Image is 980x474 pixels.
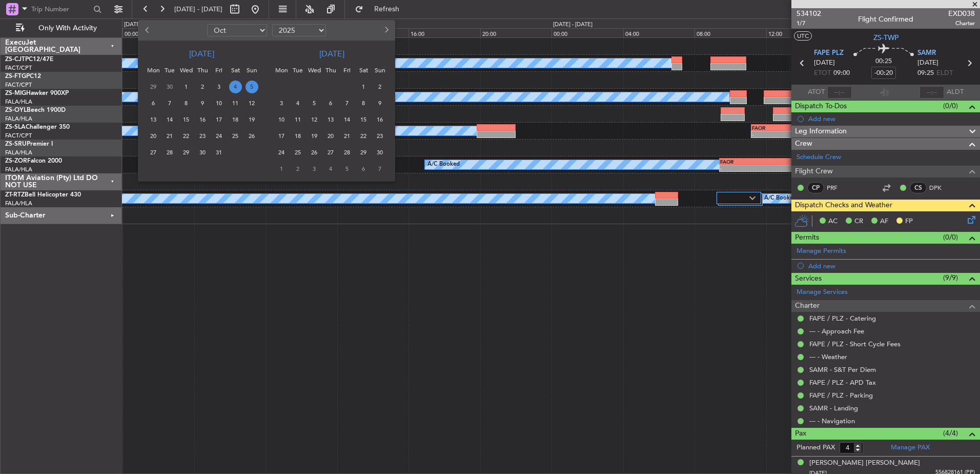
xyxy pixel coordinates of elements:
div: Fri [211,62,227,78]
span: 6 [324,97,337,110]
div: 10-11-2025 [273,111,290,128]
span: 28 [341,146,354,159]
span: 8 [357,97,370,110]
div: Mon [145,62,161,78]
span: 3 [213,81,226,93]
span: 15 [180,113,193,126]
span: 10 [213,97,226,110]
button: Next month [380,22,392,38]
div: 13-11-2025 [322,111,339,128]
div: 14-10-2025 [161,111,178,128]
div: 15-10-2025 [178,111,194,128]
span: 17 [275,130,288,143]
span: 18 [229,113,242,126]
button: Previous month [142,22,153,38]
div: 20-10-2025 [145,128,161,144]
div: 7-10-2025 [161,95,178,111]
span: 1 [180,81,193,93]
span: 29 [147,81,160,93]
div: 22-10-2025 [178,128,194,144]
div: 2-12-2025 [290,161,306,177]
span: 19 [246,113,258,126]
span: 4 [229,81,242,93]
span: 5 [308,97,321,110]
div: 3-11-2025 [273,95,290,111]
div: 8-10-2025 [178,95,194,111]
div: 23-10-2025 [194,128,211,144]
div: 10-10-2025 [211,95,227,111]
span: 14 [341,113,354,126]
div: 18-10-2025 [227,111,243,128]
span: 30 [196,146,209,159]
span: 16 [374,113,386,126]
div: 7-12-2025 [372,161,388,177]
span: 24 [275,146,288,159]
div: 8-11-2025 [355,95,372,111]
div: 17-11-2025 [273,128,290,144]
div: Tue [290,62,306,78]
span: 3 [275,97,288,110]
span: 4 [324,163,337,175]
div: 29-10-2025 [178,144,194,161]
span: 30 [374,146,386,159]
div: 1-11-2025 [355,78,372,95]
div: 19-11-2025 [306,128,322,144]
span: 6 [147,97,160,110]
div: 17-10-2025 [211,111,227,128]
div: 21-10-2025 [161,128,178,144]
span: 2 [196,81,209,93]
div: 2-11-2025 [372,78,388,95]
span: 14 [164,113,176,126]
div: 4-11-2025 [290,95,306,111]
div: 31-10-2025 [211,144,227,161]
span: 7 [164,97,176,110]
div: 30-11-2025 [372,144,388,161]
span: 22 [180,130,193,143]
span: 20 [324,130,337,143]
div: Sat [227,62,243,78]
span: 1 [357,81,370,93]
span: 11 [229,97,242,110]
div: 21-11-2025 [339,128,355,144]
select: Select year [272,24,326,36]
div: 27-11-2025 [322,144,339,161]
div: 13-10-2025 [145,111,161,128]
span: 28 [164,146,176,159]
div: 30-10-2025 [194,144,211,161]
div: 12-11-2025 [306,111,322,128]
div: 27-10-2025 [145,144,161,161]
div: Mon [273,62,290,78]
div: 29-11-2025 [355,144,372,161]
div: 19-10-2025 [243,111,260,128]
span: 11 [292,113,304,126]
div: 6-12-2025 [355,161,372,177]
div: 28-10-2025 [161,144,178,161]
span: 29 [180,146,193,159]
div: 28-11-2025 [339,144,355,161]
span: 26 [246,130,258,143]
span: 4 [292,97,304,110]
div: Wed [306,62,322,78]
span: 26 [308,146,321,159]
div: 5-12-2025 [339,161,355,177]
span: 21 [164,130,176,143]
span: 7 [341,97,354,110]
span: 3 [308,163,321,175]
span: 25 [229,130,242,143]
div: 7-11-2025 [339,95,355,111]
div: Sun [372,62,388,78]
span: 12 [308,113,321,126]
span: 25 [292,146,304,159]
div: 1-10-2025 [178,78,194,95]
div: 6-10-2025 [145,95,161,111]
div: 5-10-2025 [243,78,260,95]
div: 25-11-2025 [290,144,306,161]
span: 19 [308,130,321,143]
span: 27 [147,146,160,159]
span: 13 [147,113,160,126]
div: 1-12-2025 [273,161,290,177]
div: 4-10-2025 [227,78,243,95]
span: 24 [213,130,226,143]
div: 24-11-2025 [273,144,290,161]
span: 1 [275,163,288,175]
